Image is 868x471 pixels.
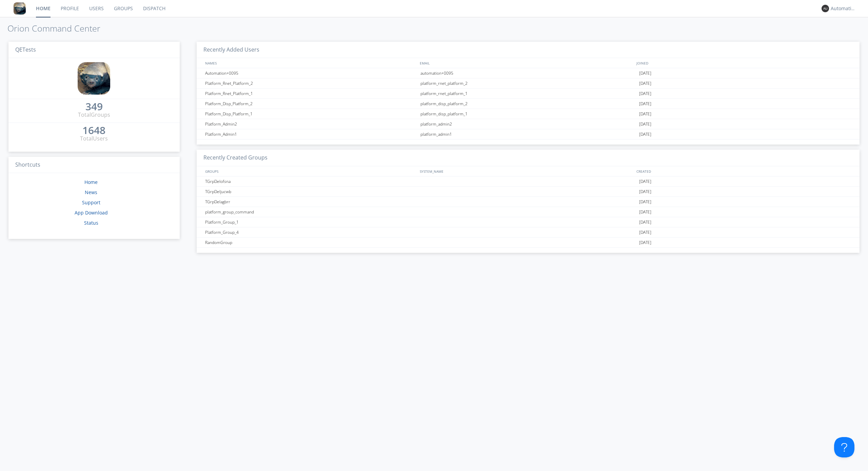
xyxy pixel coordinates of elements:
div: EMAIL [418,58,635,68]
div: TGrpDelagbrr [203,197,419,207]
span: QETests [15,46,36,53]
h3: Recently Created Groups [197,150,860,166]
div: Total Users [80,135,108,143]
div: RandomGroup [203,238,419,247]
a: Status [84,220,98,226]
div: platform_disp_platform_1 [419,109,637,119]
img: 8ff700cf5bab4eb8a436322861af2272 [14,2,26,15]
span: [DATE] [639,217,651,227]
div: SYSTEM_NAME [418,166,635,176]
a: 349 [85,103,103,111]
a: platform_group_command[DATE] [197,207,860,217]
div: NAMES [203,58,416,68]
div: Platform_Group_1 [203,217,419,227]
span: [DATE] [639,89,651,99]
a: Platform_Admin2platform_admin2[DATE] [197,119,860,129]
span: [DATE] [639,78,651,89]
iframe: Toggle Customer Support [834,437,854,457]
span: [DATE] [639,207,651,217]
img: 373638.png [822,5,829,12]
div: platform_group_command [203,207,419,217]
span: [DATE] [639,238,651,248]
a: Automation+0095automation+0095[DATE] [197,68,860,78]
div: 349 [85,103,103,110]
a: Platform_Group_1[DATE] [197,217,860,227]
a: Home [84,179,98,185]
div: Platform_Admin1 [203,129,419,139]
div: Automation+0095 [203,68,419,78]
a: 1648 [82,127,105,135]
div: Platform_Admin2 [203,119,419,129]
div: platform_rnet_platform_1 [419,89,637,98]
a: Platform_Disp_Platform_2platform_disp_platform_2[DATE] [197,99,860,109]
a: Platform_Disp_Platform_1platform_disp_platform_1[DATE] [197,109,860,119]
div: Platform_Rnet_Platform_1 [203,89,419,98]
div: Platform_Group_4 [203,227,419,237]
div: TGrpDeljucwb [203,187,419,196]
div: Platform_Disp_Platform_2 [203,99,419,109]
a: Support [82,199,100,206]
span: [DATE] [639,197,651,207]
div: TGrpDelofsna [203,176,419,186]
a: TGrpDeljucwb[DATE] [197,187,860,197]
a: Platform_Rnet_Platform_2platform_rnet_platform_2[DATE] [197,78,860,89]
div: GROUPS [203,166,416,176]
div: Platform_Disp_Platform_1 [203,109,419,119]
a: Platform_Rnet_Platform_1platform_rnet_platform_1[DATE] [197,89,860,99]
div: 1648 [82,127,105,134]
span: [DATE] [639,176,651,187]
h3: Recently Added Users [197,42,860,58]
span: [DATE] [639,187,651,197]
a: App Download [75,209,108,216]
a: Platform_Admin1platform_admin1[DATE] [197,129,860,139]
a: Platform_Group_4[DATE] [197,227,860,238]
div: platform_disp_platform_2 [419,99,637,109]
a: TGrpDelofsna[DATE] [197,176,860,187]
span: [DATE] [639,68,651,78]
span: [DATE] [639,109,651,119]
div: platform_admin1 [419,129,637,139]
a: TGrpDelagbrr[DATE] [197,197,860,207]
div: Total Groups [78,111,110,119]
span: [DATE] [639,227,651,238]
img: 8ff700cf5bab4eb8a436322861af2272 [78,62,110,95]
div: JOINED [635,58,853,68]
h3: Shortcuts [8,157,180,173]
a: RandomGroup[DATE] [197,238,860,248]
div: CREATED [635,166,853,176]
div: platform_admin2 [419,119,637,129]
a: News [85,189,97,195]
div: automation+0095 [419,68,637,78]
span: [DATE] [639,119,651,129]
span: [DATE] [639,129,651,139]
div: platform_rnet_platform_2 [419,78,637,88]
div: Platform_Rnet_Platform_2 [203,78,419,88]
div: Automation+0004 [831,5,856,12]
span: [DATE] [639,99,651,109]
